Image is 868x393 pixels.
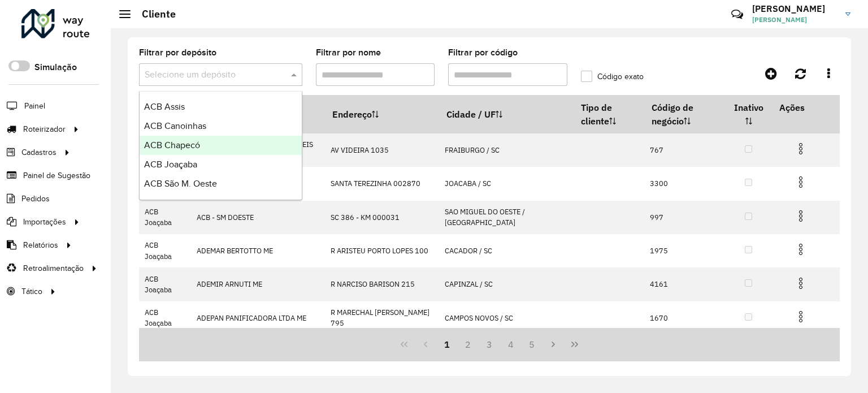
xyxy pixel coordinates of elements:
ng-dropdown-panel: Options list [139,91,302,200]
label: Filtrar por depósito [139,46,216,59]
th: Tipo de cliente [573,96,644,133]
span: ACB Joaçaba [144,159,197,169]
td: 1670 [644,301,726,335]
td: R NARCISO BARISON 215 [324,267,439,301]
h2: Cliente [131,8,176,20]
td: SC 386 - KM 000031 [324,201,439,234]
span: Painel de Sugestão [23,170,90,182]
td: ADEMAR BERTOTTO ME [190,234,324,267]
button: 2 [457,334,479,355]
span: Painel [24,100,45,112]
span: Pedidos [21,193,50,205]
label: Filtrar por nome [316,46,381,59]
td: CACADOR / SC [439,234,573,267]
td: ACB Joaçaba [139,267,190,301]
span: ACB Chapecó [144,140,200,150]
td: ACB Joaçaba [139,234,190,267]
span: [PERSON_NAME] [752,15,837,25]
span: Tático [21,286,42,297]
span: ACB Canoinhas [144,121,206,131]
td: 3300 [644,167,726,200]
td: JOACABA / SC [439,167,573,200]
span: ACB São M. Oeste [144,179,217,188]
td: CAPINZAL / SC [439,267,573,301]
td: 1975 [644,234,726,267]
th: Inativo [726,96,771,133]
a: Contato Rápido [725,2,749,27]
label: Filtrar por código [448,46,518,59]
span: Cadastros [21,146,57,158]
td: FRAIBURGO / SC [439,133,573,167]
th: Cidade / UF [439,96,573,133]
button: 5 [522,334,543,355]
td: 4161 [644,267,726,301]
td: 767 [644,133,726,167]
button: Next Page [542,334,564,355]
label: Simulação [34,61,77,74]
td: ADEPAN PANIFICADORA LTDA ME [190,301,324,335]
td: AV VIDEIRA 1035 [324,133,439,167]
td: ADEMIR ARNUTI ME [190,267,324,301]
td: ACB Joaçaba [139,201,190,234]
td: 997 [644,201,726,234]
button: 1 [436,334,458,355]
th: Ações [771,96,839,119]
th: Endereço [324,96,439,133]
h3: [PERSON_NAME] [752,3,837,14]
button: Last Page [564,334,585,355]
label: Código exato [581,71,644,83]
td: CAMPOS NOVOS / SC [439,301,573,335]
td: SANTA TEREZINHA 002870 [324,167,439,200]
td: ACB - SM DOESTE [190,201,324,234]
span: Importações [23,216,66,228]
span: Retroalimentação [23,262,84,274]
td: R MARECHAL [PERSON_NAME] 795 [324,301,439,335]
button: 4 [500,334,522,355]
button: 3 [479,334,500,355]
span: Roteirizador [23,123,66,135]
td: SAO MIGUEL DO OESTE / [GEOGRAPHIC_DATA] [439,201,573,234]
span: Relatórios [23,239,58,251]
th: Código de negócio [644,96,726,133]
td: ACB Joaçaba [139,301,190,335]
td: R ARISTEU PORTO LOPES 100 [324,234,439,267]
span: ACB Assis [144,102,185,111]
